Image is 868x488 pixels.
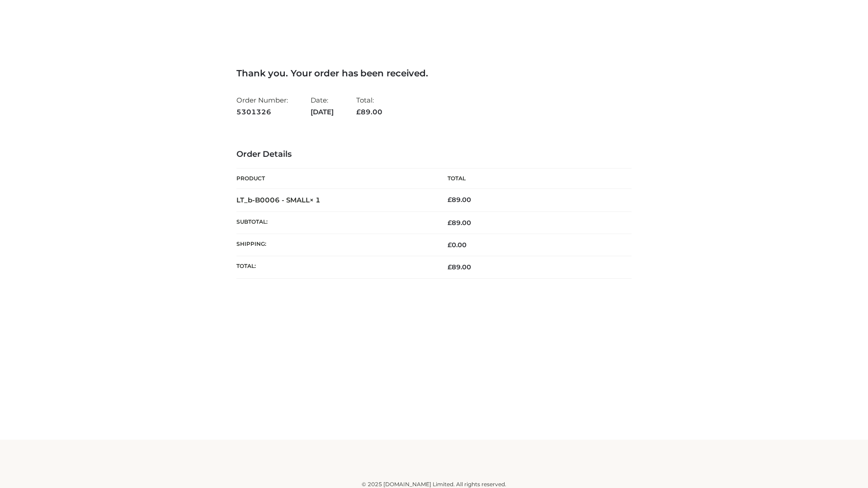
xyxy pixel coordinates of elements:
[356,108,382,116] span: 89.00
[448,219,471,227] span: 89.00
[236,211,434,234] th: Subtotal:
[448,263,471,271] span: 89.00
[236,256,434,278] th: Total:
[311,106,334,118] strong: [DATE]
[236,150,632,160] h3: Order Details
[356,92,382,120] li: Total:
[448,219,452,227] span: £
[434,169,632,189] th: Total
[448,241,467,249] bdi: 0.00
[236,68,632,79] h3: Thank you. Your order has been received.
[311,92,334,120] li: Date:
[310,196,321,204] strong: × 1
[236,92,288,120] li: Order Number:
[448,196,471,204] bdi: 89.00
[448,241,452,249] span: £
[448,196,452,204] span: £
[236,234,434,256] th: Shipping:
[236,106,288,118] strong: 5301326
[448,263,452,271] span: £
[356,108,361,116] span: £
[236,196,321,204] strong: LT_b-B0006 - SMALL
[236,169,434,189] th: Product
